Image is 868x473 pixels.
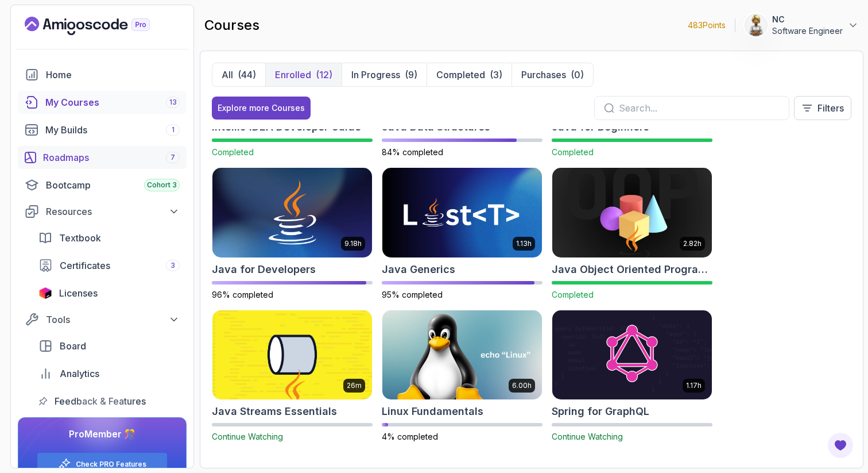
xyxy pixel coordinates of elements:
button: Open Feedback Button [827,432,854,459]
div: Home [46,68,180,82]
button: user profile imageNCSoftware Engineer [745,14,859,37]
p: Completed [436,68,485,82]
div: (12) [316,68,332,82]
img: Java for Developers card [212,168,372,257]
span: Completed [552,290,594,299]
a: Check PRO Features [76,460,146,469]
a: Java Generics card1.13hJava Generics95% completed [382,167,542,301]
h2: Linux Fundamentals [382,403,483,420]
span: Continue Watching [552,432,623,441]
h2: Java Generics [382,262,455,278]
a: board [32,334,187,357]
p: Enrolled [275,68,311,82]
img: Spring for GraphQL card [552,310,712,400]
a: Java Object Oriented Programming card2.82hJava Object Oriented ProgrammingCompleted [552,167,712,301]
input: Search... [619,101,780,115]
h2: Java Object Oriented Programming [552,262,712,278]
button: Completed(3) [427,63,511,86]
p: All [222,68,233,82]
a: analytics [32,362,187,385]
span: Feedback & Features [55,394,146,408]
a: bootcamp [18,174,187,197]
span: 4% completed [382,432,438,441]
button: Explore more Courses [212,97,311,120]
a: textbook [32,226,187,249]
p: 6.00h [512,381,532,390]
p: Purchases [521,68,566,82]
img: Java Object Oriented Programming card [552,168,712,257]
p: 1.17h [686,381,702,390]
a: Landing page [25,17,176,35]
h2: Java Streams Essentials [212,403,337,420]
h2: Spring for GraphQL [552,403,649,420]
p: 1.13h [516,239,532,248]
p: 483 Points [688,20,726,31]
a: home [18,63,187,86]
p: 9.18h [344,239,362,248]
span: Certificates [60,259,110,272]
span: Textbook [59,231,101,245]
div: Bootcamp [46,178,180,192]
p: 2.82h [683,239,702,248]
span: 95% completed [382,290,443,299]
button: Filters [794,96,851,120]
span: Continue Watching [212,432,283,441]
div: (0) [571,68,584,82]
img: Java Generics card [382,168,542,257]
span: Completed [552,147,594,157]
h2: courses [204,16,259,34]
a: Java for Developers card9.18hJava for Developers96% completed [212,167,373,301]
a: builds [18,118,187,141]
div: Explore more Courses [218,102,305,114]
img: user profile image [745,14,767,36]
p: Software Engineer [772,25,843,37]
p: 26m [347,381,362,390]
div: My Builds [45,123,180,137]
span: Analytics [60,367,99,380]
div: (3) [490,68,502,82]
div: Tools [46,313,180,326]
div: Roadmaps [43,151,180,164]
a: Java Streams Essentials card26mJava Streams EssentialsContinue Watching [212,310,373,443]
img: Java Streams Essentials card [212,310,372,400]
span: Cohort 3 [147,180,177,190]
img: jetbrains icon [38,287,52,299]
p: In Progress [351,68,400,82]
a: Spring for GraphQL card1.17hSpring for GraphQLContinue Watching [552,310,712,443]
span: 13 [169,98,177,107]
button: Enrolled(12) [265,63,342,86]
span: Board [60,339,86,353]
span: 7 [170,153,175,162]
span: Licenses [59,286,98,300]
div: (9) [405,68,417,82]
h2: Java for Developers [212,262,316,278]
div: My Courses [45,95,180,109]
a: courses [18,91,187,114]
button: Resources [18,201,187,222]
button: Purchases(0) [511,63,593,86]
button: All(44) [212,63,265,86]
a: roadmaps [18,146,187,169]
div: (44) [238,68,256,82]
a: Linux Fundamentals card6.00hLinux Fundamentals4% completed [382,310,542,443]
span: 96% completed [212,290,273,299]
a: feedback [32,390,187,413]
p: Filters [817,101,844,115]
span: Completed [212,147,254,157]
div: Resources [46,205,180,218]
span: 84% completed [382,147,443,157]
a: certificates [32,254,187,277]
a: licenses [32,282,187,305]
button: Tools [18,309,187,330]
span: 3 [170,261,175,270]
button: In Progress(9) [342,63,427,86]
span: 1 [172,125,175,134]
p: NC [772,14,843,25]
img: Linux Fundamentals card [382,310,542,400]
